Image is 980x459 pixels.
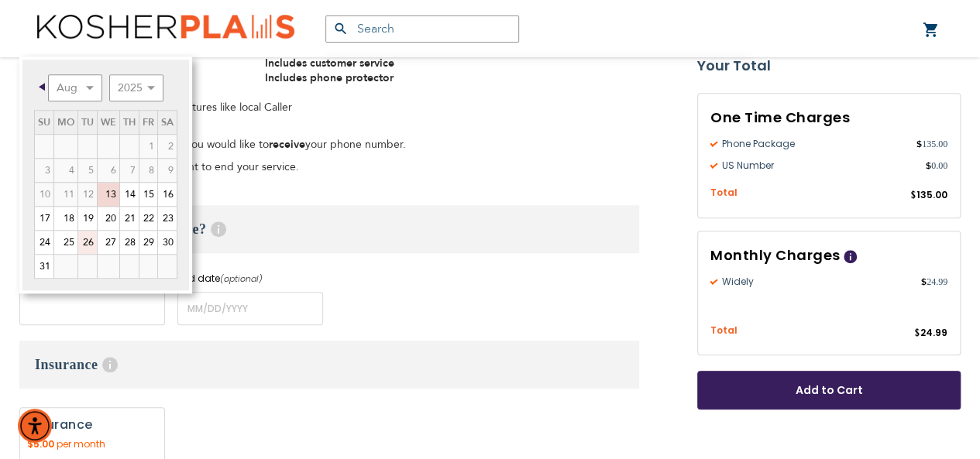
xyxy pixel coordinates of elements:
span: 135.00 [916,188,947,201]
span: Total [710,186,738,200]
span: Saturday [161,115,174,129]
span: 24.99 [920,326,947,339]
span: Thursday [123,115,136,129]
span: 10 [35,183,53,206]
span: Phone Package [710,137,916,151]
span: Friday [143,115,154,129]
span: 7 [120,159,139,182]
a: 24 [35,231,53,254]
span: Sunday [38,115,50,129]
span: Monday [57,115,74,129]
span: 6 [98,159,119,182]
span: Wednesday [101,115,116,129]
strong: Includes phone protector [265,70,394,85]
span: 4 [54,159,77,182]
span: 0.00 [926,159,947,173]
span: 12 [78,183,97,206]
span: 8 [139,159,157,182]
a: 13 [98,183,119,206]
span: 9 [158,159,177,182]
span: Total [710,324,738,338]
span: Monthly Charges [710,245,841,265]
a: 23 [158,207,177,230]
select: Select month [48,74,102,101]
h3: When do you need service? [19,205,639,253]
span: $ [916,137,922,151]
span: Widely [710,275,921,289]
strong: Includes customer service [265,56,394,70]
a: 18 [54,207,77,230]
label: End date [177,272,323,286]
a: 15 [139,183,157,206]
button: Add to Cart [697,371,961,409]
span: $ [926,159,931,173]
span: 11 [54,183,77,206]
span: Help [102,357,118,372]
span: 2 [158,135,177,158]
span: US Number [710,159,926,173]
a: 20 [98,207,119,230]
span: $ [914,327,920,341]
input: MM/DD/YYYY [177,292,323,325]
h3: One Time Charges [710,106,947,129]
img: Kosher Plans [37,15,294,43]
h3: Insurance [19,341,639,389]
span: Add to Cart [748,382,910,399]
a: 29 [139,231,157,254]
p: WIDELY comes along with great features like local Caller ID when calling internationally. [19,85,639,129]
a: 22 [139,207,157,230]
a: 27 [98,231,119,254]
strong: Your Total [697,54,961,77]
p: For end date choose when you want to end your service. [19,159,639,174]
a: 16 [158,183,177,206]
span: Help [211,221,226,237]
span: $ [910,189,916,203]
a: 21 [120,207,139,230]
a: 31 [35,255,53,278]
a: 28 [120,231,139,254]
a: 19 [78,207,97,230]
span: 135.00 [916,137,947,151]
span: $ [921,275,927,289]
p: For the start date, enter the date you would like to your phone number. [19,137,639,152]
i: (optional) [220,272,263,285]
a: Next [156,77,176,96]
span: Prev [39,83,45,91]
span: 1 [139,135,157,158]
a: 30 [158,231,177,254]
div: Accessibility Menu [18,409,52,443]
input: Search [325,15,519,43]
span: Next [166,83,172,91]
a: 17 [35,207,53,230]
strong: receive [269,137,305,152]
span: 5 [78,159,97,182]
a: Prev [36,77,55,96]
a: 26 [78,231,97,254]
select: Select year [109,74,163,101]
a: 25 [54,231,77,254]
span: 24.99 [921,275,947,289]
span: Help [844,250,857,263]
a: 14 [120,183,139,206]
span: Tuesday [81,115,94,129]
span: 3 [35,159,53,182]
input: MM/DD/YYYY [19,292,165,325]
